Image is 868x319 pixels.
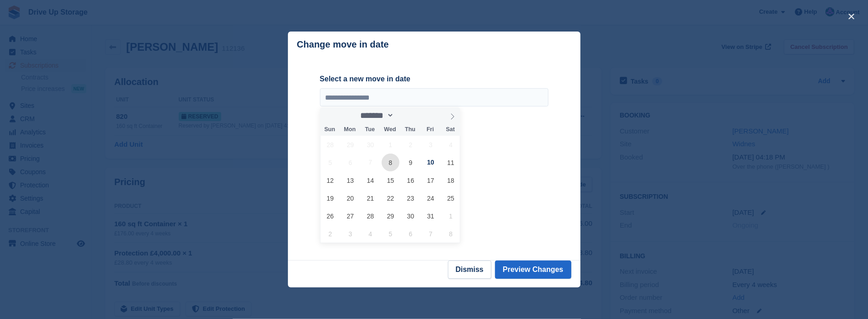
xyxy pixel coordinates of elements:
span: October 26, 2025 [321,207,339,225]
span: October 7, 2025 [362,154,379,171]
span: October 13, 2025 [341,171,359,189]
span: September 30, 2025 [362,136,379,154]
span: October 12, 2025 [321,171,339,189]
span: November 7, 2025 [422,225,440,243]
span: Thu [400,127,420,133]
input: Year [394,111,423,120]
span: Mon [340,127,360,133]
span: Tue [360,127,380,133]
select: Month [357,111,394,120]
span: October 16, 2025 [402,171,420,189]
span: November 8, 2025 [442,225,460,243]
p: Change move in date [297,39,389,50]
span: October 4, 2025 [442,136,460,154]
span: Fri [420,127,440,133]
span: October 31, 2025 [422,207,440,225]
label: Select a new move in date [320,74,548,85]
button: Preview Changes [495,261,571,279]
span: October 30, 2025 [402,207,420,225]
span: October 22, 2025 [382,189,399,207]
span: October 24, 2025 [422,189,440,207]
span: November 3, 2025 [341,225,359,243]
span: October 21, 2025 [362,189,379,207]
button: close [844,9,859,24]
span: October 17, 2025 [422,171,440,189]
span: Sat [440,127,460,133]
span: October 27, 2025 [341,207,359,225]
span: October 14, 2025 [362,171,379,189]
span: Wed [380,127,400,133]
span: October 10, 2025 [422,154,440,171]
span: October 8, 2025 [382,154,399,171]
span: October 15, 2025 [382,171,399,189]
button: Dismiss [448,261,491,279]
span: October 23, 2025 [402,189,420,207]
span: November 6, 2025 [402,225,420,243]
span: October 18, 2025 [442,171,460,189]
span: September 28, 2025 [321,136,339,154]
span: September 29, 2025 [341,136,359,154]
span: October 19, 2025 [321,189,339,207]
span: October 9, 2025 [402,154,420,171]
span: October 20, 2025 [341,189,359,207]
span: October 1, 2025 [382,136,399,154]
span: November 1, 2025 [442,207,460,225]
span: November 4, 2025 [362,225,379,243]
span: October 6, 2025 [341,154,359,171]
span: October 28, 2025 [362,207,379,225]
span: November 5, 2025 [382,225,399,243]
span: November 2, 2025 [321,225,339,243]
span: October 11, 2025 [442,154,460,171]
span: October 3, 2025 [422,136,440,154]
span: October 25, 2025 [442,189,460,207]
span: October 29, 2025 [382,207,399,225]
span: October 2, 2025 [402,136,420,154]
span: October 5, 2025 [321,154,339,171]
span: Sun [320,127,340,133]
